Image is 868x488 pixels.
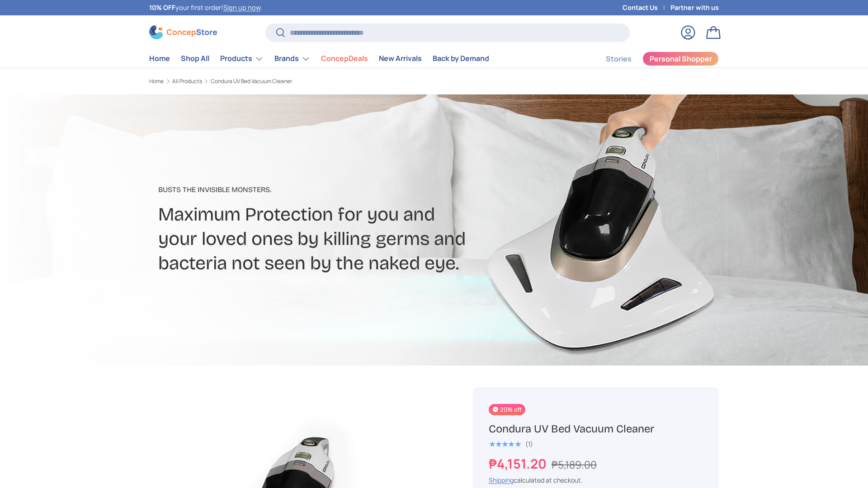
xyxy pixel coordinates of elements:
[181,50,209,67] a: Shop All
[584,50,719,68] nav: Secondary
[489,455,549,473] strong: ₱4,151.20
[670,3,719,13] a: Partner with us
[321,50,368,67] a: ConcepDeals
[158,202,505,276] h2: Maximum Protection for you and your loved ones by killing germs and bacteria not seen by the nake...
[642,52,719,66] a: Personal Shopper
[489,422,703,436] h1: Condura UV Bed Vacuum Cleaner
[489,438,533,448] a: 5.0 out of 5.0 stars (1)
[650,55,712,62] span: Personal Shopper
[606,50,632,68] a: Stories
[489,440,521,449] span: ★★★★★
[433,50,489,67] a: Back by Demand
[172,79,202,84] a: All Products
[215,50,269,68] summary: Products
[220,50,264,68] a: Products
[274,50,310,68] a: Brands
[158,184,505,195] p: Busts The Invisible Monsters​.
[489,475,703,485] div: calculated at checkout.
[149,3,175,12] strong: 10% OFF
[489,476,514,484] a: Shipping
[149,3,262,13] p: your first order! .
[379,50,422,67] a: New Arrivals
[269,50,316,68] summary: Brands
[489,404,525,415] span: 20% off
[223,3,260,12] a: Sign up now
[149,25,217,39] img: ConcepStore
[149,50,170,67] a: Home
[489,440,521,448] div: 5.0 out of 5.0 stars
[211,79,292,84] a: Condura UV Bed Vacuum Cleaner
[149,77,451,85] nav: Breadcrumbs
[552,457,597,472] s: ₱5,189.00
[149,79,164,84] a: Home
[623,3,670,13] a: Contact Us
[149,50,489,68] nav: Primary
[525,441,533,447] div: (1)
